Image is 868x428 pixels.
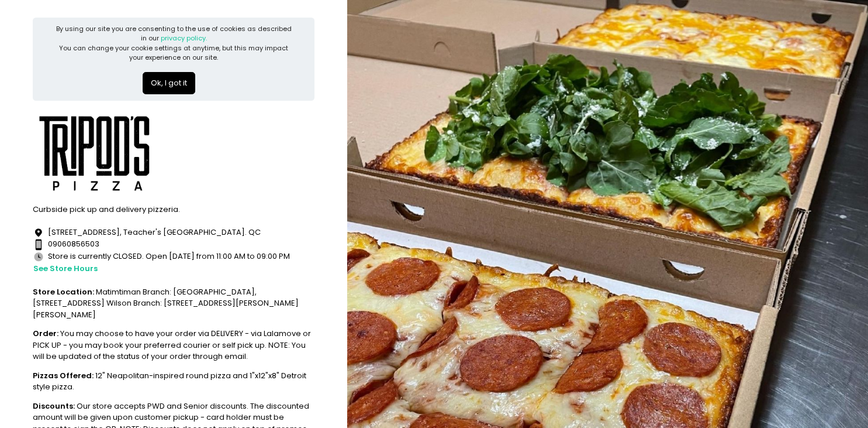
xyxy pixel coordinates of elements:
[33,108,157,196] img: Tripod's Pizza
[33,328,58,339] b: Order:
[33,286,314,321] div: Matimtiman Branch: [GEOGRAPHIC_DATA], [STREET_ADDRESS] Wilson Branch: [STREET_ADDRESS][PERSON_NAM...
[33,286,94,297] b: Store Location:
[33,251,314,275] div: Store is currently CLOSED. Open [DATE] from 11:00 AM to 09:00 PM
[33,400,75,412] b: Discounts:
[33,370,314,393] div: 12" Neapolitan-inspired round pizza and 1"x12"x8" Detroit style pizza.
[33,262,98,275] button: see store hours
[33,204,314,215] div: Curbside pick up and delivery pizzeria.
[33,328,314,362] div: You may choose to have your order via DELIVERY - via Lalamove or PICK UP - you may book your pref...
[33,227,314,238] div: [STREET_ADDRESS], Teacher's [GEOGRAPHIC_DATA]. QC
[161,33,207,43] a: privacy policy.
[33,238,314,250] div: 09060856503
[53,24,295,63] div: By using our site you are consenting to the use of cookies as described in our You can change you...
[33,370,94,381] b: Pizzas Offered:
[143,72,195,94] button: Ok, I got it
